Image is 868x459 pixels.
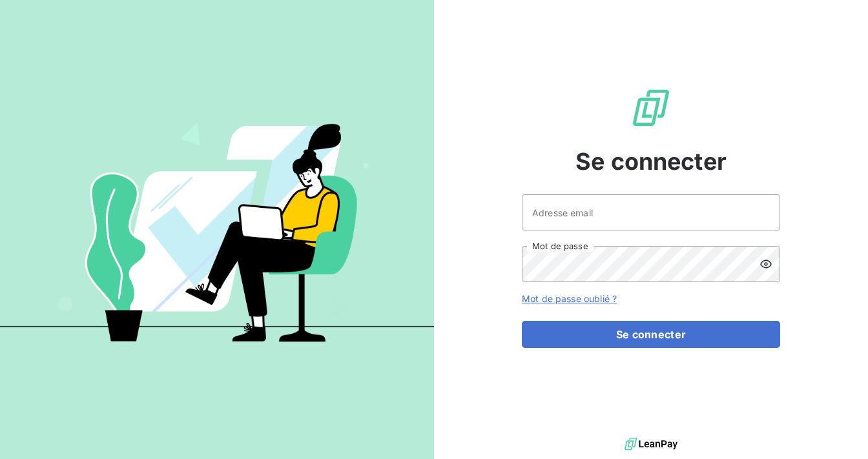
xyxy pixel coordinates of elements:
a: Mot de passe oublié ? [522,293,617,304]
img: Logo LeanPay [630,87,672,128]
button: Se connecter [522,321,780,348]
input: placeholder [522,194,780,230]
span: Se connecter [575,144,727,179]
img: logo [625,434,677,454]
